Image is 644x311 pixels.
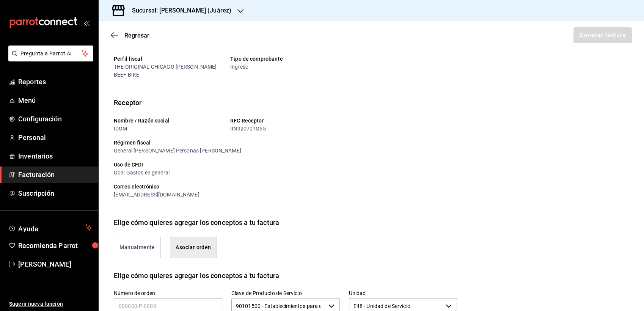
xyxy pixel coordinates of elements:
[18,223,82,232] span: Ayuda
[114,117,224,125] div: Nombre / Razón social
[8,46,93,61] button: Pregunta a Parrot AI
[114,237,161,258] button: Manualmente
[18,240,92,251] span: Recomienda Parrot
[114,125,224,133] div: IDOM
[230,125,341,133] div: IIN920701G55
[111,32,149,39] button: Regresar
[114,217,279,228] div: Elige cómo quieres agregar los conceptos a tu factura
[9,300,92,308] span: Sugerir nueva función
[114,147,457,155] div: General [PERSON_NAME] Personas [PERSON_NAME]
[20,50,82,58] span: Pregunta a Parrot AI
[230,55,341,63] div: Tipo de comprobante
[170,237,217,258] button: Asociar orden
[126,6,231,15] h3: Sucursal: [PERSON_NAME] (Juárez)
[230,117,341,125] div: RFC Receptor
[114,97,629,108] p: Receptor
[114,191,457,199] div: [EMAIL_ADDRESS][DOMAIN_NAME]
[124,32,149,39] span: Regresar
[18,132,92,143] span: Personal
[349,290,457,295] label: Unidad
[230,63,341,71] div: Ingreso
[83,20,90,26] button: open_drawer_menu
[18,259,92,269] span: [PERSON_NAME]
[114,161,457,169] div: Uso de CFDI
[5,55,93,63] a: Pregunta a Parrot AI
[114,290,222,295] label: Número de orden
[114,63,224,79] div: THE ORIGINAL CHICAGO [PERSON_NAME] BEEF BIKE
[114,270,279,281] div: Elige cómo quieres agregar los conceptos a tu factura
[18,114,92,124] span: Configuración
[18,95,92,105] span: Menú
[114,139,457,147] div: Régimen fiscal
[114,55,224,63] div: Perfil fiscal
[18,188,92,198] span: Suscripción
[114,169,457,177] div: G03: Gastos en general
[114,183,457,191] div: Correo electrónico
[231,290,340,295] label: Clave de Producto de Servicio
[18,151,92,161] span: Inventarios
[18,77,92,87] span: Reportes
[18,170,92,180] span: Facturación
